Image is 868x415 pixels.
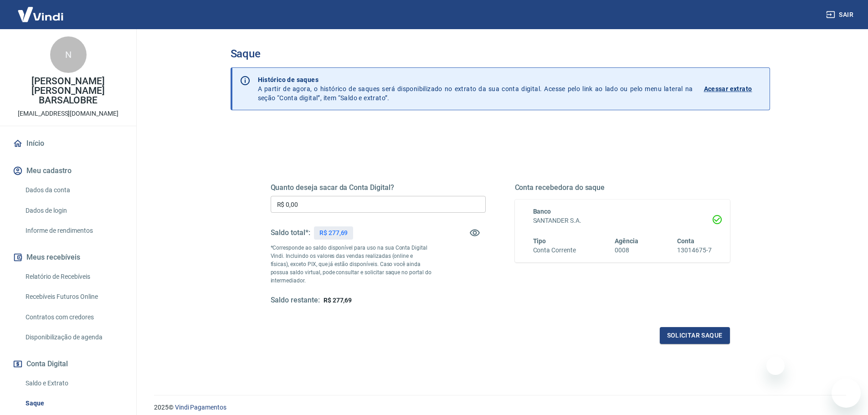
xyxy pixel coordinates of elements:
p: R$ 277,69 [319,228,348,238]
h5: Saldo total*: [271,228,310,237]
a: Saque [22,394,125,413]
p: A partir de agora, o histórico de saques será disponibilizado no extrato da sua conta digital. Ac... [258,75,693,102]
span: R$ 277,69 [324,297,352,304]
iframe: Fechar mensagem [766,357,785,375]
span: Agência [615,237,638,245]
h6: Conta Corrente [533,246,576,255]
button: Solicitar saque [660,327,730,344]
iframe: Botão para abrir a janela de mensagens [832,379,861,408]
a: Contratos com credores [22,308,125,327]
a: Disponibilização de agenda [22,328,125,347]
a: Dados de login [22,201,125,220]
a: Recebíveis Futuros Online [22,287,125,306]
a: Informe de rendimentos [22,221,125,240]
span: Conta [677,237,694,245]
h5: Conta recebedora do saque [515,183,730,192]
a: Acessar extrato [704,75,762,102]
button: Meus recebíveis [11,247,125,267]
a: Saldo e Extrato [22,374,125,393]
h6: 13014675-7 [677,246,712,255]
p: *Corresponde ao saldo disponível para uso na sua Conta Digital Vindi. Incluindo os valores das ve... [271,244,432,285]
button: Sair [824,6,857,23]
p: 2025 © [154,403,846,412]
button: Meu cadastro [11,161,125,181]
a: Relatório de Recebíveis [22,267,125,286]
div: N [50,36,87,73]
p: Histórico de saques [258,75,693,84]
h5: Quanto deseja sacar da Conta Digital? [271,183,486,192]
h6: 0008 [615,246,638,255]
h6: SANTANDER S.A. [533,216,712,225]
p: Acessar extrato [704,84,752,93]
a: Vindi Pagamentos [175,404,226,411]
a: Dados da conta [22,181,125,200]
a: Início [11,133,125,154]
img: Vindi [11,0,70,28]
h5: Saldo restante: [271,296,320,305]
span: Banco [533,208,551,215]
h3: Saque [231,47,770,60]
span: Tipo [533,237,546,245]
button: Conta Digital [11,354,125,374]
p: [PERSON_NAME] [PERSON_NAME] BARSALOBRE [7,77,129,105]
p: [EMAIL_ADDRESS][DOMAIN_NAME] [18,109,118,118]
